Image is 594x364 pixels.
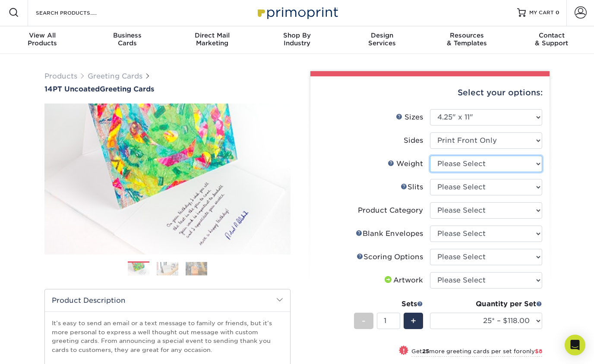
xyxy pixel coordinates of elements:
div: Artwork [383,275,423,286]
img: Greeting Cards 01 [128,262,149,277]
img: Greeting Cards 02 [157,262,178,275]
span: only [522,348,542,355]
span: + [411,314,416,327]
div: Sets [354,299,423,309]
div: Services [339,31,424,47]
span: Contact [509,31,594,39]
div: Industry [255,31,340,47]
div: Blank Envelopes [356,229,423,239]
span: Resources [424,31,509,39]
span: ! [403,346,405,355]
span: Shop By [255,31,340,39]
span: 0 [556,9,559,16]
div: & Support [509,31,594,47]
span: Direct Mail [170,31,255,39]
a: BusinessCards [85,26,170,54]
img: Primoprint [254,3,340,22]
span: Design [339,31,424,39]
span: 14PT Uncoated [44,85,100,93]
span: - [362,314,366,327]
div: Sides [404,135,423,146]
strong: 25 [422,348,429,355]
div: Scoring Options [357,252,423,262]
a: Shop ByIndustry [255,26,340,54]
h2: Product Description [45,289,290,311]
span: Business [85,31,170,39]
a: Greeting Cards [88,72,142,80]
span: MY CART [529,9,554,16]
div: Product Category [358,205,423,216]
a: Contact& Support [509,26,594,54]
div: Quantity per Set [430,299,542,309]
div: Marketing [170,31,255,47]
div: Cards [85,31,170,47]
div: Open Intercom Messenger [565,335,585,355]
a: Direct MailMarketing [170,26,255,54]
div: Sizes [396,112,423,122]
a: 14PT UncoatedGreeting Cards [44,85,291,93]
span: $8 [535,348,542,355]
small: Get more greeting cards per set for [411,348,542,357]
a: Resources& Templates [424,26,509,54]
h1: Greeting Cards [44,85,291,93]
img: Greeting Cards 03 [186,262,207,275]
div: Select your options: [317,76,543,109]
input: SEARCH PRODUCTS..... [35,7,119,18]
img: 14PT Uncoated 01 [44,94,291,264]
div: Weight [388,159,423,169]
div: Slits [401,182,423,192]
div: & Templates [424,31,509,47]
a: DesignServices [339,26,424,54]
a: Products [44,72,77,80]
